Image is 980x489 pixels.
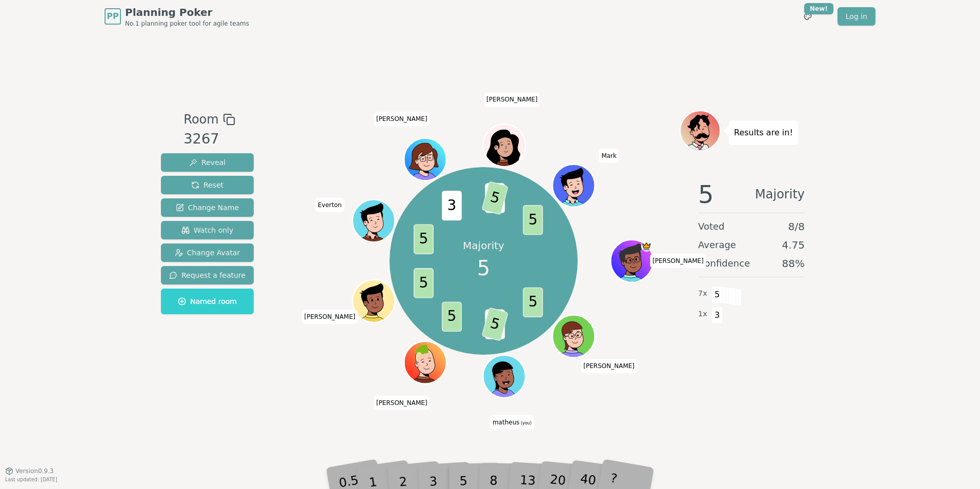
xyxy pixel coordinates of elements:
[315,198,344,212] span: Click to change your name
[374,396,430,410] span: Click to change your name
[5,467,54,475] button: Version0.9.3
[788,219,805,234] span: 8 / 8
[5,477,57,482] span: Last updated: [DATE]
[183,129,235,150] div: 3267
[782,238,805,252] span: 4.75
[799,7,817,26] button: New!
[484,356,524,396] button: Click to change your avatar
[414,224,434,254] span: 5
[107,10,118,23] span: PP
[105,5,249,28] a: PPPlanning PokerNo.1 planning poker tool for agile teams
[481,307,508,341] span: 5
[161,266,254,284] button: Request a feature
[520,421,532,425] span: (you)
[169,270,246,280] span: Request a feature
[650,254,706,268] span: Click to change your name
[442,301,462,331] span: 5
[698,182,714,207] span: 5
[481,181,508,215] span: 5
[698,309,707,320] span: 1 x
[734,126,793,140] p: Results are in!
[178,296,237,307] span: Named room
[711,307,723,324] span: 3
[125,19,249,28] span: No.1 planning poker tool for agile teams
[698,219,725,234] span: Voted
[161,243,254,262] button: Change Avatar
[161,289,254,314] button: Named room
[176,202,239,213] span: Change Name
[523,205,543,234] span: 5
[161,153,254,172] button: Reveal
[490,415,534,430] span: Click to change your name
[183,110,218,129] span: Room
[755,182,805,207] span: Majority
[161,221,254,239] button: Watch only
[301,310,358,324] span: Click to change your name
[463,238,504,253] p: Majority
[581,359,637,373] span: Click to change your name
[641,241,651,252] span: Rafael is the host
[477,253,490,283] span: 5
[698,238,736,252] span: Average
[374,112,430,126] span: Click to change your name
[523,287,543,317] span: 5
[191,180,223,190] span: Reset
[161,176,254,194] button: Reset
[125,5,249,19] span: Planning Poker
[414,268,434,298] span: 5
[804,3,833,14] div: New!
[838,7,875,26] a: Log in
[189,157,226,168] span: Reveal
[175,248,240,258] span: Change Avatar
[599,149,619,163] span: Click to change your name
[698,256,750,271] span: Confidence
[15,467,54,475] span: Version 0.9.3
[161,198,254,217] button: Change Name
[782,256,805,271] span: 88 %
[698,288,707,299] span: 7 x
[181,225,234,235] span: Watch only
[442,191,462,220] span: 3
[484,92,540,107] span: Click to change your name
[711,286,723,303] span: 5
